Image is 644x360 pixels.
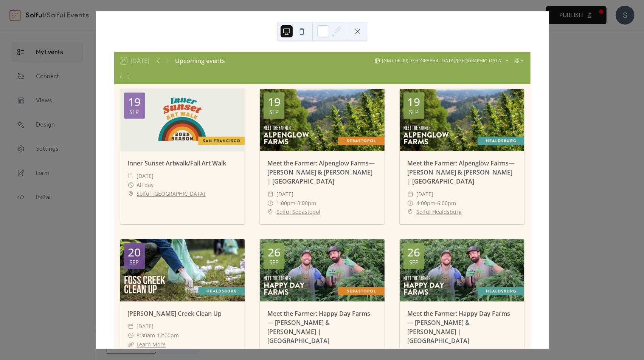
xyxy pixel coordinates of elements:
[409,260,419,265] div: Sep
[128,247,141,258] div: 20
[400,159,525,186] div: Meet the Farmer: Alpenglow Farms— [PERSON_NAME] & [PERSON_NAME] | [GEOGRAPHIC_DATA]
[137,331,155,340] span: 8:30am
[416,190,433,199] span: [DATE]
[128,331,134,340] div: ​
[276,207,320,216] a: Solful Sebastopol
[137,181,154,190] span: All day
[137,322,154,331] span: [DATE]
[268,247,281,258] div: 26
[157,331,179,340] span: 12:00pm
[137,172,154,181] span: [DATE]
[130,260,139,265] div: Sep
[155,331,157,340] span: -
[297,199,316,208] span: 3:00pm
[175,56,225,65] div: Upcoming events
[407,190,413,199] div: ​
[269,109,279,115] div: Sep
[267,190,273,199] div: ​
[416,199,435,208] span: 4:00pm
[269,260,279,265] div: Sep
[416,207,462,216] a: Solful Healdsburg
[407,96,420,108] div: 19
[137,189,206,198] a: Solful [GEOGRAPHIC_DATA]
[407,247,420,258] div: 26
[128,309,222,318] a: [PERSON_NAME] Creek Clean Up
[128,96,141,108] div: 19
[128,189,134,198] div: ​
[437,199,456,208] span: 6:00pm
[295,199,297,208] span: -
[400,309,525,345] div: Meet the Farmer: Happy Day Farms — [PERSON_NAME] & [PERSON_NAME] | [GEOGRAPHIC_DATA]
[268,96,281,108] div: 19
[435,199,437,208] span: -
[267,207,273,216] div: ​
[407,207,413,216] div: ​
[128,322,134,331] div: ​
[120,159,245,168] div: Inner Sunset Artwalk/Fall Art Walk
[128,172,134,181] div: ​
[276,199,295,208] span: 1:00pm
[407,199,413,208] div: ​
[128,340,134,349] div: ​
[130,109,139,115] div: Sep
[409,109,419,115] div: Sep
[137,341,166,348] a: Learn More
[276,190,293,199] span: [DATE]
[128,181,134,190] div: ​
[267,199,273,208] div: ​
[260,159,385,186] div: Meet the Farmer: Alpenglow Farms— [PERSON_NAME] & [PERSON_NAME] | [GEOGRAPHIC_DATA]
[260,309,385,345] div: Meet the Farmer: Happy Day Farms — [PERSON_NAME] & [PERSON_NAME] | [GEOGRAPHIC_DATA]
[382,59,503,63] span: (GMT-06:00) [GEOGRAPHIC_DATA]/[GEOGRAPHIC_DATA]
